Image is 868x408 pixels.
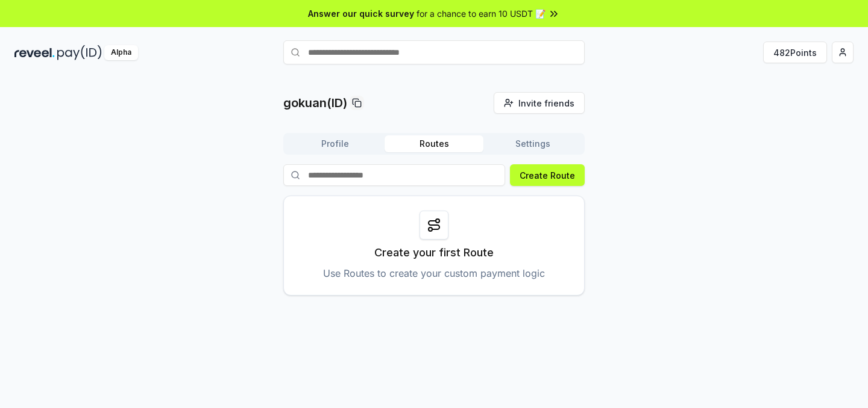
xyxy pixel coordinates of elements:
[417,7,546,20] span: for a chance to earn 10 USDT 📝
[374,244,494,261] p: Create your first Route
[323,266,545,280] p: Use Routes to create your custom payment logic
[385,135,483,152] button: Routes
[518,97,574,110] span: Invite friends
[57,45,102,60] img: pay_id
[104,45,138,60] div: Alpha
[510,164,585,186] button: Create Route
[286,135,385,152] button: Profile
[14,45,55,60] img: reveel_dark
[483,135,582,152] button: Settings
[763,42,827,63] button: 482Points
[308,7,414,20] span: Answer our quick survey
[494,92,585,114] button: Invite friends
[283,94,347,111] p: gokuan(ID)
